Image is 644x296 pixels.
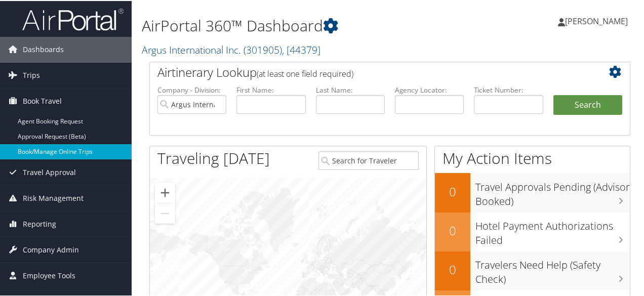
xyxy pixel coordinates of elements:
h3: Hotel Payment Authorizations Failed [475,213,630,246]
span: Employee Tools [23,262,75,287]
a: 0Travelers Need Help (Safety Check) [435,250,630,289]
span: Risk Management [23,185,84,210]
h2: 0 [435,221,470,238]
span: Dashboards [23,36,64,61]
h2: 0 [435,260,470,277]
span: ( 301905 ) [244,42,282,56]
h2: Airtinerary Lookup [157,63,582,80]
label: Agency Locator: [395,84,464,94]
span: Book Travel [23,88,62,113]
span: , [ 44379 ] [282,42,320,56]
button: Search [553,94,622,114]
label: Ticket Number: [474,84,543,94]
span: Trips [23,62,40,87]
h2: 0 [435,182,470,199]
img: airportal-logo.png [22,7,124,30]
span: Company Admin [23,236,79,262]
span: Reporting [23,210,56,236]
h3: Travel Approvals Pending (Advisor Booked) [475,174,630,207]
a: 0Travel Approvals Pending (Advisor Booked) [435,172,630,211]
button: Zoom out [155,202,175,223]
span: Travel Approval [23,159,76,184]
button: Zoom in [155,182,175,202]
input: Search for Traveler [318,150,418,169]
label: Company - Division: [157,84,226,94]
h1: My Action Items [435,147,630,168]
a: Argus International Inc. [142,42,320,56]
label: First Name: [236,84,305,94]
h3: Travelers Need Help (Safety Check) [475,252,630,285]
h1: AirPortal 360™ Dashboard [142,14,472,35]
span: [PERSON_NAME] [565,15,628,26]
label: Last Name: [316,84,385,94]
h1: Traveling [DATE] [157,147,270,168]
span: (at least one field required) [257,67,353,78]
a: [PERSON_NAME] [558,5,638,35]
a: 0Hotel Payment Authorizations Failed [435,212,630,250]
